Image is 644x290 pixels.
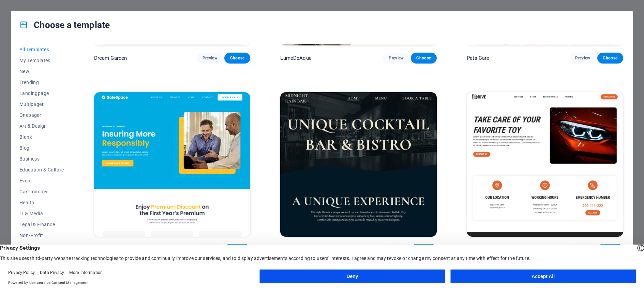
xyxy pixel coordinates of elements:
[19,132,64,142] button: Blank
[19,164,64,175] button: Education & Culture
[19,244,64,249] span: Performance
[280,55,311,61] p: LumeDeAqua
[19,110,64,121] button: Onepager
[19,123,64,129] span: Art & Design
[19,112,64,118] span: Onepager
[570,53,596,64] button: Preview
[19,230,64,241] button: Non-Profit
[411,244,437,255] button: Choose
[94,55,127,61] p: Dream Garden
[416,55,431,61] span: Choose
[197,244,223,255] button: Preview
[19,219,64,230] button: Legal & Finance
[19,88,64,99] button: Landingpage
[19,145,64,151] span: Blog
[19,47,64,52] span: All Templates
[19,91,64,96] span: Landingpage
[19,101,64,107] span: Multipager
[197,53,223,64] button: Preview
[467,92,623,237] img: Drive
[389,55,404,61] span: Preview
[19,99,64,110] button: Multipager
[19,55,64,66] button: My Templates
[19,121,64,132] button: Art & Design
[19,175,64,186] button: Event
[230,55,245,61] span: Choose
[603,55,618,61] span: Choose
[19,77,64,88] button: Trending
[597,244,623,255] button: Choose
[19,156,64,162] span: Business
[19,189,64,194] span: Gastronomy
[383,244,409,255] button: Preview
[224,53,250,64] button: Choose
[19,222,64,227] span: Legal & Finance
[19,134,64,140] span: Blank
[19,142,64,153] button: Blog
[19,153,64,164] button: Business
[224,244,250,255] button: Choose
[19,66,64,77] button: New
[19,241,64,252] button: Performance
[19,211,64,216] span: IT & Media
[411,53,437,64] button: Choose
[94,92,251,237] img: SafeSpace
[19,200,64,205] span: Health
[19,208,64,219] button: IT & Media
[19,178,64,183] span: Event
[19,19,110,30] h4: Choose a template
[19,69,64,74] span: New
[203,55,218,61] span: Preview
[19,58,64,63] span: My Templates
[280,92,437,237] img: Midnight Rain Bar
[19,233,64,238] span: Non-Profit
[19,80,64,85] span: Trending
[597,53,623,64] button: Choose
[19,186,64,197] button: Gastronomy
[19,44,64,55] button: All Templates
[575,55,590,61] span: Preview
[383,53,409,64] button: Preview
[19,197,64,208] button: Health
[19,167,64,172] span: Education & Culture
[467,55,489,61] p: Pets Care
[570,244,596,255] button: Preview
